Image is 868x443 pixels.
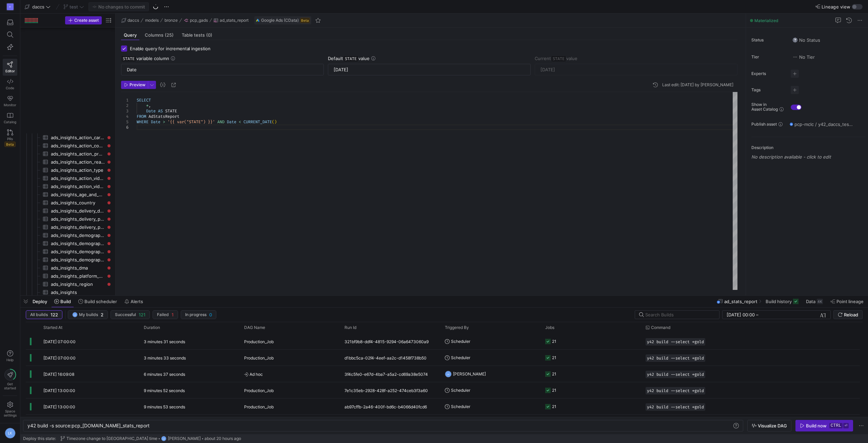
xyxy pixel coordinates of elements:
span: models [145,18,159,23]
span: Query [124,33,137,37]
span: Started At [43,325,62,330]
div: 21 [552,366,556,382]
span: In progress [185,312,206,317]
a: ads_insights_action_type​​​​​​​​​ [23,166,113,174]
span: (0) [206,33,212,37]
button: Build scheduler [75,296,120,307]
button: LK [3,426,17,440]
div: 3 [121,108,129,114]
span: Editor [5,69,15,73]
a: ads_insights_delivery_platform_and_device_platform​​​​​​​​​ [23,215,113,223]
span: Data [806,299,815,304]
span: – [756,312,758,317]
span: ads_insights_delivery_device​​​​​​​​​ [51,207,105,215]
span: Deploy this state: [23,436,56,441]
span: Production_Job [244,415,274,431]
span: (25) [165,33,174,37]
div: 4K [817,299,823,304]
span: Timezone change to [GEOGRAPHIC_DATA] time [66,436,157,441]
span: All builds [30,312,48,317]
span: No Tier [792,54,815,60]
div: d1bbc5ca-02f4-4eef-aa2c-d1458f738b50 [340,350,441,366]
span: Beta [300,18,310,23]
span: Build history [766,299,792,304]
button: Alerts [121,296,146,307]
span: Table tests [182,33,212,37]
button: pcp_gads [182,16,210,24]
a: ads_insights_dma​​​​​​​​​ [23,264,113,272]
button: Build nowctrl⏎ [795,420,853,431]
div: Press SPACE to select this row. [23,288,113,296]
div: D [7,3,14,10]
input: Start datetime [727,312,755,317]
span: 2 [101,312,103,317]
span: Triggered By [445,325,469,330]
span: ads_insights_action_carousel_card​​​​​​​​​ [51,134,105,142]
button: LKMy builds2 [68,310,108,319]
span: > [163,119,165,125]
a: Catalog [3,110,17,127]
a: ads_insights_delivery_platform​​​​​​​​​ [23,223,113,231]
span: Preview [130,82,145,87]
div: 4 [121,114,129,119]
span: y42 build --select +gold [647,339,704,344]
button: Reload [833,310,863,319]
span: Lineage view [822,4,850,10]
span: CURRENT_DATE [243,119,272,125]
button: Timezone change to [GEOGRAPHIC_DATA] timeLK[PERSON_NAME]about 20 hours ago [59,434,243,443]
div: 3f4c5fe0-e67d-4ba7-a5a2-cd69a38e5074 [340,366,441,382]
span: Show in Asset Catalog [751,102,778,112]
p: Description [751,145,865,150]
div: 2 [121,103,129,108]
span: ads_insights_action_type​​​​​​​​​ [51,166,105,174]
div: Press SPACE to select this row. [23,166,113,174]
div: LK [5,428,16,439]
div: Press SPACE to select this row. [23,142,113,150]
span: [DATE] 07:00:00 [43,339,76,344]
y42-duration: 9 minutes 53 seconds [144,404,185,409]
span: ( [272,119,274,125]
div: Press SPACE to select this row. [23,207,113,215]
a: ads_insights​​​​​​​​​ [23,288,113,296]
span: ads_insights_action_conversion_device​​​​​​​​​ [51,142,105,150]
span: SELECT [137,97,151,103]
button: No tierNo Tier [791,53,816,61]
span: ads_insights_demographics_age​​​​​​​​​ [51,232,105,239]
button: Help [3,347,17,365]
button: Successful121 [111,310,150,319]
span: Default value [328,56,370,61]
y42-duration: 3 minutes 33 seconds [144,355,186,361]
span: Materialized [754,18,778,23]
span: y42 build -s source:pcp_[DOMAIN_NAME]_stats_report [27,423,150,428]
span: Space settings [4,409,17,417]
span: STATE [165,108,177,114]
span: AdStatsReport [149,114,179,119]
span: pcp-mclc / y42_daccs_test / source__pcp_gads__ad_stats_report [794,122,854,127]
img: No status [792,37,798,43]
span: ads_insights_demographics_country​​​​​​​​​ [51,240,105,247]
span: 122 [51,312,58,317]
span: Duration [144,325,160,330]
span: Date [146,108,156,114]
button: daccs [23,2,52,11]
span: Failed [157,312,169,317]
span: bronze [164,18,178,23]
div: 21 [552,333,556,349]
a: ads_insights_demographics_dma_region​​​​​​​​​ [23,247,113,256]
img: No tier [792,54,798,60]
img: undefined [256,18,260,22]
span: daccs [32,4,44,10]
button: bronze [163,16,179,24]
span: ads_insights_action_video_sound​​​​​​​​​ [51,174,105,182]
span: [PERSON_NAME] [168,436,201,441]
a: ads_insights_demographics_age​​​​​​​​​ [23,231,113,239]
div: Press SPACE to select this row. [23,150,113,158]
a: ads_insights_action_conversion_device​​​​​​​​​ [23,142,113,150]
span: ad_stats_report [724,299,757,304]
button: ad_stats_report [212,16,250,24]
span: Publish asset [751,122,777,127]
span: Beta [4,142,16,147]
div: 21 [552,350,556,366]
div: Last edit: [DATE] by [PERSON_NAME] [662,82,733,87]
div: ab97cffb-2a46-400f-bd6c-b4066d40fcd6 [340,399,441,414]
